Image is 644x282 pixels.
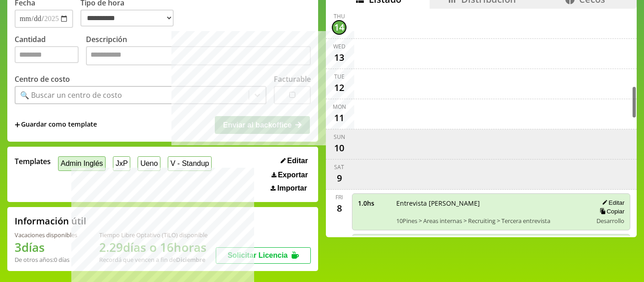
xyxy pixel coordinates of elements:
[334,73,345,80] div: Tue
[287,157,308,165] span: Editar
[332,80,346,95] div: 12
[332,171,346,186] div: 9
[332,50,346,65] div: 13
[277,184,307,192] span: Importar
[86,34,311,68] label: Descripción
[396,217,586,225] span: 10Pines > Areas internas > Recruiting > Tercera entrevista
[15,239,77,255] h1: 3 días
[168,156,212,170] button: V - Standup
[335,193,343,201] div: Fri
[278,171,308,179] span: Exportar
[15,34,86,68] label: Cantidad
[99,255,208,264] div: Recordá que vencen a fin de
[334,12,345,20] div: Thu
[99,231,208,239] div: Tiempo Libre Optativo (TiLO) disponible
[599,199,624,207] button: Editar
[176,255,205,264] b: Diciembre
[15,156,51,166] span: Templates
[332,141,346,155] div: 10
[15,255,77,264] div: De otros años: 0 días
[334,163,344,171] div: Sat
[274,74,311,84] label: Facturable
[332,20,346,35] div: 14
[332,111,346,125] div: 11
[113,156,130,170] button: JxP
[15,120,97,130] span: +Guardar como template
[334,133,345,141] div: Sun
[99,239,208,255] h1: 2.29 días o 16 horas
[216,247,311,264] button: Solicitar Licencia
[15,120,20,130] span: +
[15,215,86,227] h2: Información útil
[332,201,346,216] div: 8
[58,156,106,170] button: Admin Inglés
[228,251,288,259] span: Solicitar Licencia
[358,199,390,208] span: 1.0 hs
[269,170,311,180] button: Exportar
[15,231,77,239] div: Vacaciones disponibles
[20,90,122,100] div: 🔍 Buscar un centro de costo
[15,74,70,84] label: Centro de costo
[86,46,311,65] textarea: Descripción
[138,156,160,170] button: Ueno
[597,208,624,215] button: Copiar
[80,10,174,27] select: Tipo de hora
[15,46,79,63] input: Cantidad
[333,103,346,111] div: Mon
[396,199,586,208] span: Entrevista [PERSON_NAME]
[596,217,624,225] span: Desarrollo
[326,9,637,236] div: scrollable content
[278,156,311,165] button: Editar
[333,43,346,50] div: Wed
